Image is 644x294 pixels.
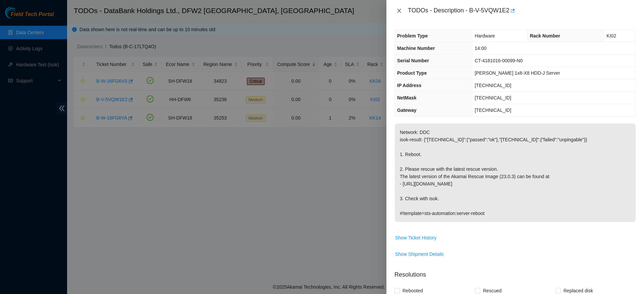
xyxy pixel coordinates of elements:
[408,5,636,16] div: TODOs - Description - B-V-5VQW1E2
[395,234,436,241] span: Show Ticket History
[394,265,636,279] p: Resolutions
[475,46,486,51] span: 14:00
[397,107,417,113] span: Gateway
[475,33,495,39] span: Hardware
[606,33,616,39] span: KI02
[397,95,417,100] span: NetMask
[395,124,636,222] p: Network: DDC isok-result: {"[TECHNICAL_ID]":{"passed":"ok"},"[TECHNICAL_ID]":{"failed":"unpingabl...
[396,8,402,13] span: close
[397,83,421,88] span: IP Address
[397,70,427,76] span: Product Type
[394,8,404,14] button: Close
[475,95,511,100] span: [TECHNICAL_ID]
[397,58,429,63] span: Serial Number
[475,58,523,63] span: CT-4181016-00099-N0
[475,107,511,113] span: [TECHNICAL_ID]
[475,70,560,76] span: [PERSON_NAME] 1x8-X8 HDD-J Server
[395,249,444,260] button: Show Shipment Details
[395,232,437,243] button: Show Ticket History
[475,83,511,88] span: [TECHNICAL_ID]
[530,33,560,39] span: Rack Number
[395,250,444,258] span: Show Shipment Details
[397,33,428,39] span: Problem Type
[397,46,435,51] span: Machine Number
